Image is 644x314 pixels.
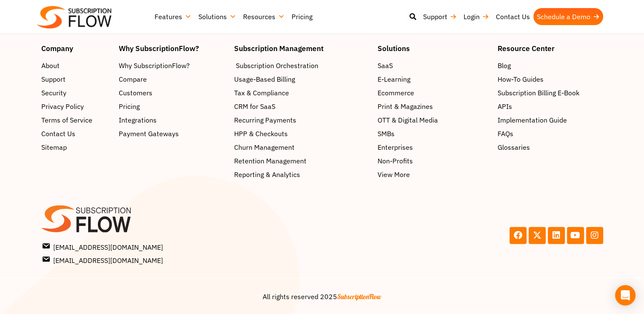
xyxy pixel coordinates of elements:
[234,74,369,84] a: Usage-Based Billing
[234,128,369,139] a: HPP & Checkouts
[497,74,603,84] a: How-To Guides
[119,60,190,71] span: Why SubscriptionFlow?
[378,74,410,84] span: E-Learning
[234,115,296,125] span: Recurring Payments
[497,101,512,111] span: APIs
[378,128,489,139] a: SMBs
[41,60,110,71] a: About
[119,115,226,125] a: Integrations
[119,115,157,125] span: Integrations
[41,88,66,98] span: Security
[337,292,381,300] span: SubscriptionFlow
[234,88,369,98] a: Tax & Compliance
[378,88,414,98] span: Ecommerce
[43,241,320,252] a: [EMAIL_ADDRESS][DOMAIN_NAME]
[497,115,603,125] a: Implementation Guide
[497,128,603,139] a: FAQs
[41,142,67,152] span: Sitemap
[43,241,163,252] span: [EMAIL_ADDRESS][DOMAIN_NAME]
[119,60,226,71] a: Why SubscriptionFlow?
[119,45,226,52] h4: Why SubscriptionFlow?
[378,169,410,180] span: View More
[378,60,489,71] a: SaaS
[378,45,489,52] h4: Solutions
[497,142,603,152] a: Glossaries
[378,128,395,139] span: SMBs
[497,115,567,125] span: Implementation Guide
[37,6,112,29] img: Subscriptionflow
[151,8,195,25] a: Features
[234,156,306,166] span: Retention Management
[497,142,530,152] span: Glossaries
[378,74,489,84] a: E-Learning
[234,88,289,98] span: Tax & Compliance
[497,74,543,84] span: How-To Guides
[378,101,433,111] span: Print & Magazines
[378,156,413,166] span: Non-Profits
[234,74,295,84] span: Usage-Based Billing
[378,156,489,166] a: Non-Profits
[234,169,369,180] a: Reporting & Analytics
[497,128,513,139] span: FAQs
[195,8,240,25] a: Solutions
[378,115,489,125] a: OTT & Digital Media
[43,254,320,265] a: [EMAIL_ADDRESS][DOMAIN_NAME]
[497,88,603,98] a: Subscription Billing E-Book
[378,101,489,111] a: Print & Magazines
[234,128,288,139] span: HPP & Checkouts
[234,101,275,111] span: CRM for SaaS
[460,8,492,25] a: Login
[420,8,460,25] a: Support
[492,8,533,25] a: Contact Us
[234,60,369,71] a: Subscription Orchestration
[41,115,92,125] span: Terms of Service
[497,101,603,111] a: APIs
[119,128,179,139] span: Payment Gateways
[288,8,316,25] a: Pricing
[497,60,603,71] a: Blog
[615,285,635,305] div: Open Intercom Messenger
[378,115,438,125] span: OTT & Digital Media
[41,205,131,232] img: SF-logo
[119,101,226,111] a: Pricing
[378,142,489,152] a: Enterprises
[234,169,300,180] span: Reporting & Analytics
[234,115,369,125] a: Recurring Payments
[378,60,393,71] span: SaaS
[41,128,75,139] span: Contact Us
[234,142,295,152] span: Churn Management
[41,101,110,111] a: Privacy Policy
[119,101,140,111] span: Pricing
[497,45,603,52] h4: Resource Center
[119,88,152,98] span: Customers
[378,169,489,180] a: View More
[119,128,226,139] a: Payment Gateways
[234,45,369,52] h4: Subscription Management
[240,8,288,25] a: Resources
[497,88,579,98] span: Subscription Billing E-Book
[378,88,489,98] a: Ecommerce
[378,142,413,152] span: Enterprises
[119,74,226,84] a: Compare
[43,254,163,265] span: [EMAIL_ADDRESS][DOMAIN_NAME]
[41,74,110,84] a: Support
[497,60,510,71] span: Blog
[234,156,369,166] a: Retention Management
[41,101,84,111] span: Privacy Policy
[41,115,110,125] a: Terms of Service
[119,88,226,98] a: Customers
[119,74,147,84] span: Compare
[236,60,318,71] span: Subscription Orchestration
[41,291,603,301] center: All rights reserved 2025
[234,142,369,152] a: Churn Management
[41,142,110,152] a: Sitemap
[41,60,60,71] span: About
[41,88,110,98] a: Security
[41,74,66,84] span: Support
[533,8,603,25] a: Schedule a Demo
[234,101,369,111] a: CRM for SaaS
[41,45,110,52] h4: Company
[41,128,110,139] a: Contact Us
